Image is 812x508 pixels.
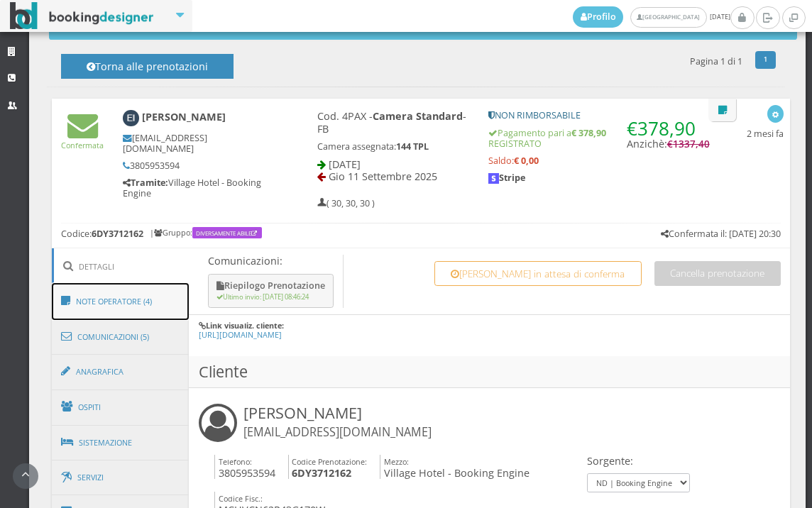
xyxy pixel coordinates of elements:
[488,172,525,184] b: Stripe
[292,466,351,480] b: 6DY3712162
[573,6,730,28] span: [DATE]
[627,116,696,141] span: €
[654,261,781,286] button: Cancella prenotazione
[52,389,190,426] a: Ospiti
[514,155,539,167] strong: € 0,00
[667,138,710,150] span: €
[52,460,190,496] a: Servizi
[189,356,790,388] h3: Cliente
[488,128,709,149] h5: Pagamento pari a REGISTRATO
[630,7,706,28] a: [GEOGRAPHIC_DATA]
[10,2,154,30] img: BookingDesigner.com
[199,329,282,340] a: [URL][DOMAIN_NAME]
[52,424,190,461] a: Sistemazione
[673,138,710,150] span: 1337,40
[373,109,463,123] b: Camera Standard
[77,60,217,82] h4: Torna alle prenotazioni
[292,456,367,467] small: Codice Prenotazione:
[329,158,361,171] span: [DATE]
[661,228,781,239] h5: Confermata il: [DATE] 20:30
[384,456,409,467] small: Mezzo:
[317,198,375,209] h5: ( 30, 30, 30 )
[216,292,309,302] small: Ultimo invio: [DATE] 08:46:24
[208,255,336,267] p: Comunicazioni:
[123,133,269,154] h5: [EMAIL_ADDRESS][DOMAIN_NAME]
[434,261,642,286] button: [PERSON_NAME] in attesa di conferma
[61,228,143,239] h5: Codice:
[52,319,190,355] a: Comunicazioni (5)
[488,173,498,183] img: logo-stripe.jpeg
[317,141,470,152] h5: Camera assegnata:
[573,6,624,28] a: Profilo
[206,320,284,331] b: Link visualiz. cliente:
[123,177,269,199] h5: Village Hotel - Booking Engine
[755,51,776,70] a: 1
[571,127,606,139] strong: € 378,90
[488,110,709,121] h5: NON RIMBORSABILE
[123,177,168,189] b: Tramite:
[380,455,530,480] h4: Village Hotel - Booking Engine
[150,228,263,238] h6: | Gruppo:
[637,116,696,141] span: 378,90
[627,110,710,150] h4: Anzichè:
[747,128,784,139] h5: 2 mesi fa
[488,155,709,166] h5: Saldo:
[329,170,437,183] span: Gio 11 Settembre 2025
[61,54,234,79] button: Torna alle prenotazioni
[208,274,334,309] button: Riepilogo Prenotazione Ultimo invio: [DATE] 08:46:24
[52,283,190,320] a: Note Operatore (4)
[123,160,269,171] h5: 3805953594
[396,140,429,153] b: 144 TPL
[52,353,190,390] a: Anagrafica
[243,424,432,440] small: [EMAIL_ADDRESS][DOMAIN_NAME]
[61,128,104,150] a: Confermata
[219,493,263,504] small: Codice Fisc.:
[690,56,742,67] h5: Pagina 1 di 1
[243,404,432,441] h3: [PERSON_NAME]
[317,110,470,135] h4: Cod. 4PAX - - FB
[92,228,143,240] b: 6DY3712162
[219,456,252,467] small: Telefono:
[142,111,226,124] b: [PERSON_NAME]
[587,455,690,467] h4: Sorgente:
[123,110,139,126] img: Enio Inverardi
[196,229,260,237] a: DIVERSAMENTE ABILE
[214,455,275,480] h4: 3805953594
[52,248,190,285] a: Dettagli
